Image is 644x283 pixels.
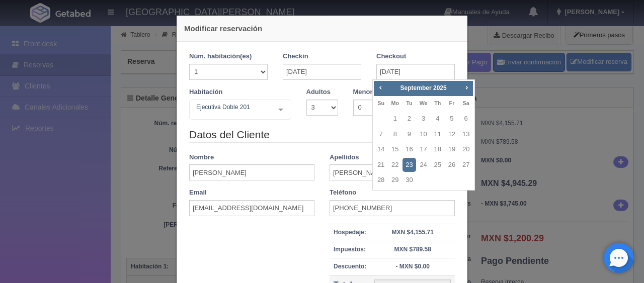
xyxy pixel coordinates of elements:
[431,142,444,157] a: 18
[433,84,447,91] span: 2025
[330,153,359,162] label: Apellidos
[189,87,222,97] label: Habitación
[400,84,432,91] span: September
[462,83,470,91] span: Next
[434,100,441,106] span: Thursday
[463,100,469,106] span: Saturday
[449,100,455,106] span: Friday
[431,158,444,172] a: 25
[189,188,207,198] label: Email
[194,102,271,112] span: Ejecutiva Doble 201
[417,127,430,142] a: 10
[406,100,412,106] span: Tuesday
[403,142,416,157] a: 16
[283,64,361,80] input: DD-MM-AAAA
[353,87,380,97] label: Menores
[395,263,429,270] strong: - MXN $0.00
[445,112,458,126] a: 5
[189,153,214,162] label: Nombre
[388,158,401,172] a: 22
[283,52,308,61] label: Checkin
[376,83,384,91] span: Prev
[445,158,458,172] a: 26
[431,127,444,142] a: 11
[431,112,444,126] a: 4
[394,246,431,253] strong: MXN $789.58
[417,142,430,157] a: 17
[403,158,416,172] a: 23
[374,158,387,172] a: 21
[459,127,472,142] a: 13
[374,142,387,157] a: 14
[403,173,416,187] a: 30
[330,224,370,241] th: Hospedaje:
[184,23,460,34] h4: Modificar reservación
[459,158,472,172] a: 27
[189,52,252,61] label: Núm. habitación(es)
[403,127,416,142] a: 9
[461,82,472,93] a: Next
[388,127,401,142] a: 8
[417,112,430,126] a: 3
[388,173,401,187] a: 29
[403,112,416,126] a: 2
[374,173,387,187] a: 28
[330,241,370,258] th: Impuestos:
[445,127,458,142] a: 12
[417,158,430,172] a: 24
[459,142,472,157] a: 20
[330,258,370,275] th: Descuento:
[391,229,433,236] strong: MXN $4,155.71
[377,100,384,106] span: Sunday
[459,112,472,126] a: 6
[376,64,455,80] input: DD-MM-AAAA
[194,102,200,118] input: Seleccionar hab.
[330,188,356,198] label: Teléfono
[375,82,386,93] a: Prev
[374,127,387,142] a: 7
[189,127,455,143] legend: Datos del Cliente
[376,52,406,61] label: Checkout
[391,100,399,106] span: Monday
[306,87,331,97] label: Adultos
[388,112,401,126] a: 1
[445,142,458,157] a: 19
[420,100,428,106] span: Wednesday
[388,142,401,157] a: 15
